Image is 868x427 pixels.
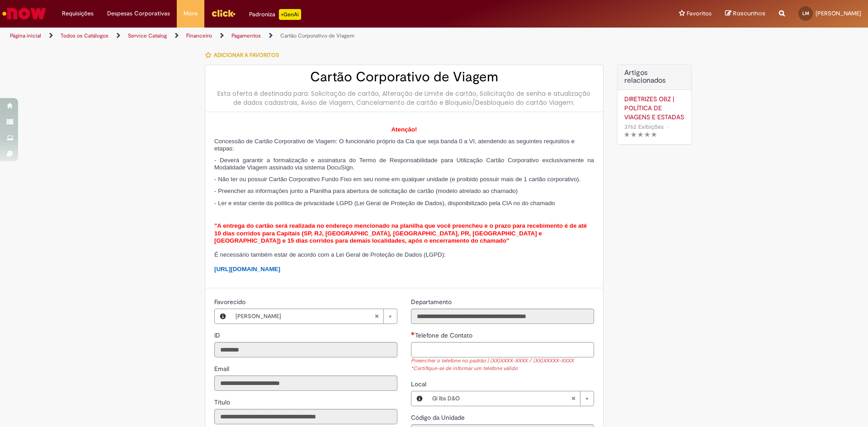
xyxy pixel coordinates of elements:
[391,126,417,133] span: Atenção!
[1,5,47,23] img: ServiceNow
[184,9,198,18] span: More
[211,6,236,20] img: click_logo_yellow_360x200.png
[725,9,765,18] a: Rascunhos
[214,365,231,373] span: Somente leitura - Email
[214,138,575,152] span: Concessão de Cartão Corporativo de Viagem: O funcionário próprio da Cia que seja banda 0 a VI, at...
[411,297,453,306] label: Somente leitura - Departamento
[214,52,279,59] span: Adicionar a Favoritos
[214,157,594,171] span: - Deverá garantir a formalização e assinatura do Termo de Responsabilidade para Utilização Cartão...
[411,413,467,422] span: Somente leitura - Código da Unidade
[214,266,280,272] a: [URL][DOMAIN_NAME]
[214,375,397,391] input: Email
[624,69,684,85] h3: Artigos relacionados
[411,413,467,422] label: Somente leitura - Código da Unidade
[214,331,222,339] span: Somente leitura - ID
[107,9,170,18] span: Despesas Corporativas
[411,391,428,406] button: Local, Visualizar este registro Gl Ibs D&O
[415,331,474,339] span: Telefone de Contato
[205,46,284,65] button: Adicionar a Favoritos
[214,200,555,206] span: - Ler e estar ciente da política de privacidade LGPD (Lei Geral de Proteção de Dados), disponibil...
[61,32,108,39] a: Todos os Catálogos
[231,32,261,39] a: Pagamentos
[411,342,594,357] input: Telefone de Contato
[733,9,765,18] span: Rascunhos
[411,298,453,306] span: Somente leitura - Departamento
[665,121,671,133] span: •
[214,398,232,407] label: Somente leitura - Título
[231,309,397,324] a: [PERSON_NAME]Limpar campo Favorecido
[215,309,231,324] button: Favorecido, Visualizar este registro Lucas Vinicius Toledo Marques
[249,9,301,20] div: Padroniza
[10,32,41,39] a: Página inicial
[214,298,247,306] span: Favorecido, Lucas Vinicius Toledo Marques
[411,357,594,365] div: Preencher o telefone no padrão | (XX)XXXX-XXXX / (XX)XXXXX-XXXX
[214,89,594,107] div: Esta oferta é destinada para: Solicitação de cartão, Alteração de Limite de cartão, Solicitação d...
[214,188,518,194] span: - Preencher as informações junto a Planilha para abertura de solicitação de cartão (modelo atrela...
[687,9,712,18] span: Favoritos
[279,9,301,20] p: +GenAi
[186,32,212,39] a: Financeiro
[428,391,594,406] a: Gl Ibs D&OLimpar campo Local
[214,70,594,84] h2: Cartão Corporativo de Viagem
[214,342,397,357] input: ID
[411,380,428,388] span: Local
[411,365,594,373] div: *Certifique-se de informar um telefone válido
[802,10,809,16] span: LM
[624,94,684,122] a: DIRETRIZES OBZ | POLÍTICA DE VIAGENS E ESTADAS
[236,309,374,324] span: [PERSON_NAME]
[214,176,580,183] span: - Não ter ou possuir Cartão Corporativo Fundo Fixo em seu nome em qualquer unidade (e proibido po...
[624,123,664,131] span: 3762 Exibições
[62,9,94,18] span: Requisições
[214,409,397,424] input: Título
[411,332,415,335] span: Necessários
[214,398,232,406] span: Somente leitura - Título
[566,391,580,406] abbr: Limpar campo Local
[370,309,383,324] abbr: Limpar campo Favorecido
[214,251,446,258] span: É necessário também estar de acordo com a Lei Geral de Proteção de Dados (LGPD):
[214,331,222,340] label: Somente leitura - ID
[7,28,572,44] ul: Trilhas de página
[214,364,231,373] label: Somente leitura - Email
[128,32,167,39] a: Service Catalog
[432,391,571,406] span: Gl Ibs D&O
[816,9,861,17] span: [PERSON_NAME]
[214,222,587,244] span: "A entrega do cartão será realizada no endereço mencionado na planilha que você preencheu e o pra...
[411,309,594,324] input: Departamento
[280,32,354,39] a: Cartão Corporativo de Viagem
